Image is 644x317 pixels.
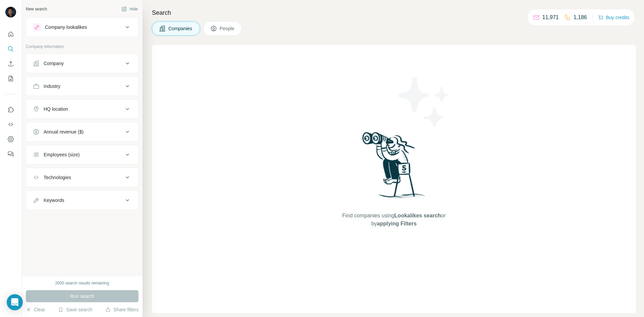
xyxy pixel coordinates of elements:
[598,13,629,22] button: Buy credits
[26,306,45,313] button: Clear
[45,24,87,31] div: Company lookalikes
[5,72,16,85] button: My lists
[44,60,64,67] div: Company
[58,306,92,313] button: Save search
[7,294,23,310] div: Open Intercom Messenger
[359,130,429,205] img: Surfe Illustration - Woman searching with binoculars
[55,280,109,286] div: 2000 search results remaining
[26,6,47,12] div: New search
[26,55,138,71] button: Company
[26,78,138,94] button: Industry
[152,8,636,17] h4: Search
[26,192,138,208] button: Keywords
[26,147,138,163] button: Employees (size)
[377,221,417,226] span: applying Filters
[220,25,235,32] span: People
[26,44,139,50] p: Company information
[105,306,139,313] button: Share filters
[44,174,71,181] div: Technologies
[26,124,138,140] button: Annual revenue ($)
[44,83,60,90] div: Industry
[26,101,138,117] button: HQ location
[117,4,143,14] button: Hide
[168,25,193,32] span: Companies
[44,197,64,204] div: Keywords
[5,148,16,160] button: Feedback
[5,133,16,145] button: Dashboard
[5,43,16,55] button: Search
[394,213,441,218] span: Lookalikes search
[44,128,84,135] div: Annual revenue ($)
[394,72,454,132] img: Surfe Illustration - Stars
[5,104,16,116] button: Use Surfe on LinkedIn
[26,19,138,35] button: Company lookalikes
[44,151,79,158] div: Employees (size)
[44,106,68,112] div: HQ location
[340,212,447,228] span: Find companies using or by
[26,169,138,186] button: Technologies
[5,28,16,40] button: Quick start
[542,13,559,21] p: 11,971
[5,58,16,70] button: Enrich CSV
[5,118,16,130] button: Use Surfe API
[5,7,16,17] img: Avatar
[574,13,587,21] p: 1,186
